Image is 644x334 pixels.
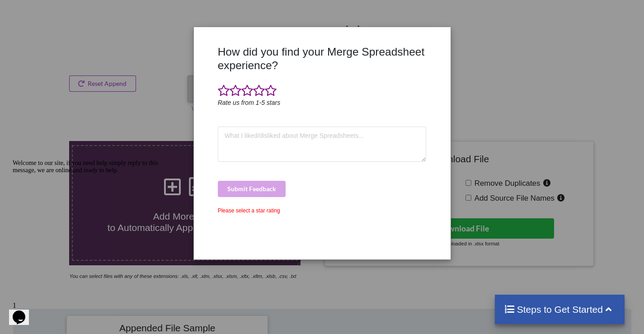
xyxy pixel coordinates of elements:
i: Rate us from 1-5 stars [218,99,281,106]
div: Please select a star rating [218,207,427,215]
iframe: chat widget [9,298,38,325]
div: Welcome to our site, if you need help simply reply to this message, we are online and ready to help. [4,4,166,18]
h3: How did you find your Merge Spreadsheet experience? [218,45,427,72]
iframe: chat widget [9,156,172,293]
h4: Steps to Get Started [504,304,616,315]
span: Welcome to our site, if you need help simply reply to this message, we are online and ready to help. [4,4,149,18]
